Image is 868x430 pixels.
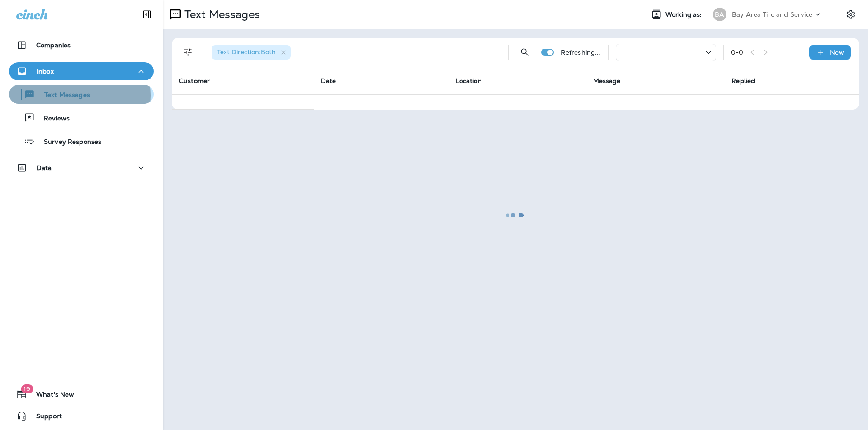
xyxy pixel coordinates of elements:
[27,391,74,402] span: What's New
[830,49,844,56] p: New
[9,36,154,54] button: Companies
[9,407,154,425] button: Support
[9,132,154,151] button: Survey Responses
[9,385,154,403] button: 19What's New
[35,138,101,147] p: Survey Responses
[21,384,33,393] span: 19
[37,68,54,75] p: Inbox
[27,412,62,423] span: Support
[9,108,154,127] button: Reviews
[9,62,154,80] button: Inbox
[35,115,70,123] p: Reviews
[9,85,154,104] button: Text Messages
[134,5,160,23] button: Collapse Sidebar
[36,42,71,49] p: Companies
[35,91,90,100] p: Text Messages
[9,159,154,177] button: Data
[37,164,52,171] p: Data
